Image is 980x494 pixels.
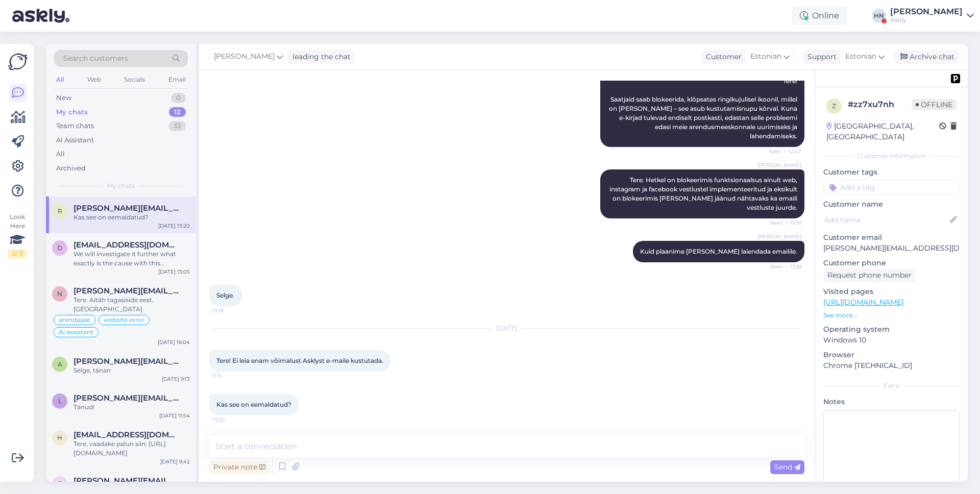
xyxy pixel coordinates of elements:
div: # zz7xu7nh [848,98,912,111]
a: [URL][DOMAIN_NAME] [823,298,903,307]
span: Kuid plaanime [PERSON_NAME] laiendada emailile. [640,248,797,255]
span: Seen ✓ 13:18 [763,219,801,227]
p: Customer name [823,199,960,210]
div: [PERSON_NAME] [890,8,963,16]
div: Customer [702,52,742,62]
p: Visited pages [823,286,960,297]
span: reene@tupsunupsu.ee [73,204,180,213]
p: See more ... [823,311,960,320]
span: a [58,360,62,368]
div: Extra [823,381,960,390]
span: d [57,244,62,252]
p: Customer tags [823,167,960,178]
div: Request phone number [823,268,916,282]
span: Estonian [750,51,781,62]
p: Customer email [823,232,960,243]
span: laura@punktid.ee [73,393,180,403]
span: Tere! Ei leia enam võimalust Asklyst e-maile kustutada. [216,357,383,364]
div: Team chats [56,121,94,131]
span: arendajale [59,317,90,323]
div: Online [792,7,847,25]
span: h [57,434,62,441]
div: HN [872,9,886,23]
span: daria.karotkaya@ohi-s.com [73,240,180,250]
span: Seen ✓ 13:18 [763,263,801,270]
span: teele@ecodisain.ee [73,476,180,485]
span: t [58,480,62,487]
span: hans@askly.me [73,430,180,439]
span: Search customers [63,53,128,64]
div: Look Here [8,212,27,258]
p: Notes [823,397,960,407]
div: Tänud! [73,403,190,412]
div: [DATE] 16:04 [158,338,190,346]
div: Private note [209,460,269,474]
div: leading the chat [288,52,351,62]
div: [DATE] 9:13 [162,375,190,383]
span: n [57,290,62,298]
span: 11:11 [212,372,251,380]
p: Browser [823,350,960,360]
div: Kas see on eemaldatud? [73,213,190,222]
span: Seen ✓ 12:47 [763,147,801,155]
div: Email [166,73,188,86]
div: [DATE] 13:20 [158,222,190,230]
a: [PERSON_NAME]Askly [890,8,974,24]
span: [PERSON_NAME] [757,233,801,240]
span: 13:19 [212,307,251,314]
img: Askly Logo [8,52,28,71]
img: pd [951,74,960,83]
div: [GEOGRAPHIC_DATA], [GEOGRAPHIC_DATA] [826,121,939,142]
span: 13:20 [212,416,251,424]
div: New [56,93,71,103]
span: Selge. [216,291,234,299]
span: website error [104,317,144,323]
span: Offline [912,99,957,110]
span: andra.sepp@bustruckparts.com [73,357,180,366]
span: nelly.vahtramaa@bustruckparts.com [73,286,180,295]
input: Add a tag [823,180,960,195]
div: Web [85,73,103,86]
span: Send [774,462,800,472]
div: Customer information [823,152,960,161]
div: We will investigate it further what exactly is the cause with this particular file that the uploa... [73,250,190,268]
div: [DATE] 11:54 [159,412,190,419]
span: Ai assistent [59,329,93,335]
div: Tere, vaadake palun siin: [URL][DOMAIN_NAME] [73,439,190,458]
div: 0 [171,93,186,103]
div: Askly [890,16,963,24]
div: Archive chat [894,50,959,64]
p: Chrome [TECHNICAL_ID] [823,360,960,371]
span: Tere. Hetkel on blokeerimis funktsionaalsus ainult web, instagram ja facebook vestlustel implemen... [609,176,799,211]
div: 33 [168,121,186,131]
div: 12 [169,107,186,117]
span: Tere! Saatjaid saab blokeerida, klõpsates ringikujulisel ikoonil, millel on [PERSON_NAME] – see a... [609,77,799,140]
span: r [58,207,62,215]
div: Archived [56,163,86,174]
div: Socials [122,73,147,86]
span: My chats [107,181,135,190]
div: [DATE] [209,324,804,333]
span: [PERSON_NAME] [214,51,275,62]
p: Windows 10 [823,335,960,345]
span: z [832,102,836,110]
p: [PERSON_NAME][EMAIL_ADDRESS][DOMAIN_NAME] [823,243,960,254]
div: AI Assistant [56,135,94,145]
p: Operating system [823,324,960,335]
span: [PERSON_NAME] [757,161,801,169]
span: Estonian [845,51,876,62]
p: Customer phone [823,258,960,268]
span: l [58,397,62,405]
div: 2 / 3 [8,249,27,258]
div: My chats [56,107,88,117]
div: All [54,73,66,86]
div: All [56,149,65,159]
div: Support [803,52,837,62]
span: Kas see on eemaldatud? [216,401,291,408]
div: [DATE] 9:42 [160,458,190,465]
input: Add name [824,214,948,226]
div: [DATE] 13:05 [158,268,190,276]
div: Tere. Aitäh tagasiside eest. [GEOGRAPHIC_DATA] [73,295,190,314]
div: Selge, tänan [73,366,190,375]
